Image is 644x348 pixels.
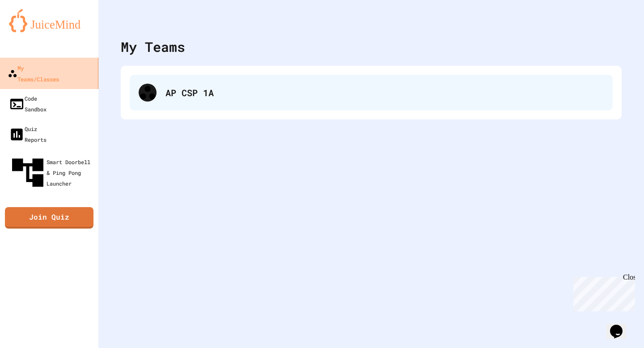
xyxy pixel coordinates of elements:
[9,123,47,145] div: Quiz Reports
[9,9,89,32] img: logo-orange.svg
[9,93,47,115] div: Code Sandbox
[121,37,185,57] div: My Teams
[9,154,95,191] div: Smart Doorbell & Ping Pong Launcher
[165,86,604,99] div: AP CSP 1A
[8,62,59,84] div: My Teams/Classes
[130,75,613,110] div: AP CSP 1A
[4,4,62,57] div: Chat with us now!Close
[606,312,635,339] iframe: chat widget
[570,273,635,311] iframe: chat widget
[5,207,93,229] a: Join Quiz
